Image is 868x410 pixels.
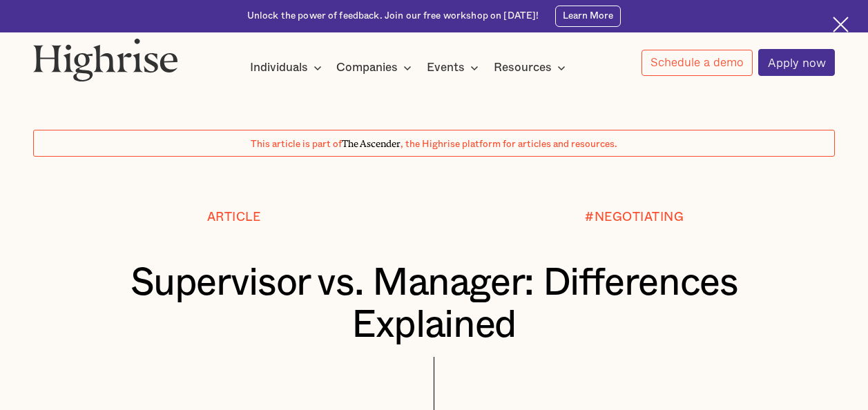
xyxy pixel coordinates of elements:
a: Schedule a demo [642,50,753,76]
span: , the Highrise platform for articles and resources. [401,139,617,149]
a: Apply now [758,49,835,76]
a: Learn More [555,6,621,26]
div: Resources [494,59,552,76]
span: This article is part of [251,139,342,149]
img: Highrise logo [33,38,178,81]
div: Resources [494,59,570,76]
span: The Ascender [342,136,401,147]
div: Article [207,211,261,224]
div: Unlock the power of feedback. Join our free workshop on [DATE]! [247,10,539,23]
div: Companies [336,59,416,76]
div: Companies [336,59,398,76]
div: Individuals [250,59,308,76]
div: Individuals [250,59,326,76]
div: Events [427,59,465,76]
div: #NEGOTIATING [585,211,684,224]
img: Cross icon [833,17,849,32]
h1: Supervisor vs. Manager: Differences Explained [67,262,802,347]
div: Events [427,59,483,76]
